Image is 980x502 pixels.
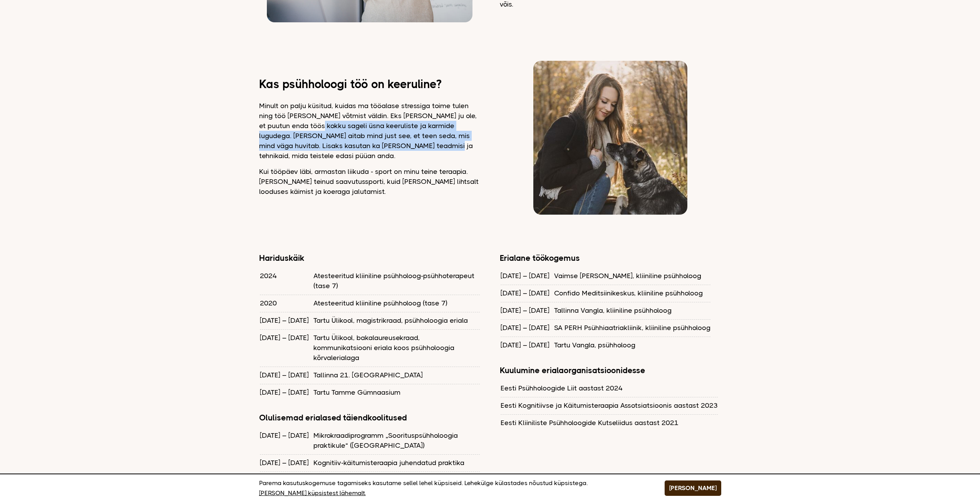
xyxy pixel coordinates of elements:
td: Mikrokraadiprogramm „Soorituspsühholoogia praktikule“ ([GEOGRAPHIC_DATA]) [313,427,480,454]
td: [DATE] – [DATE] [260,384,313,400]
td: 2024 [260,268,313,294]
td: Tartu Ülikool, bakalaureusekraad, kommunikatsiooni eriala koos psühholoogia kõrvalerialaga [313,329,480,366]
p: Parema kasutuskogemuse tagamiseks kasutame sellel lehel küpsiseid. Lehekülge külastades nõustud k... [259,478,645,498]
td: [DATE] – [DATE] [501,319,553,336]
td: [DATE] – [DATE] [501,302,553,319]
td: [DATE] – [DATE] [260,312,313,329]
td: [DATE] – [DATE] [501,285,553,301]
a: [PERSON_NAME] küpsistest lähemalt. [259,488,366,498]
td: Kognitiiv-käitumisteraapia juhendatud praktika [313,454,480,471]
td: Atesteeritud kliiniline psühholoog (tase 7) [313,295,480,311]
td: [DATE] – [DATE] [260,427,313,454]
p: Minult on palju küsitud, kuidas ma tööalase stressiga toime tulen ning töö [PERSON_NAME] võtmist ... [259,101,481,161]
td: SA PERH Psühhiaatriakliinik, kliiniline psühholoog [554,319,710,336]
h3: Erialane töökogemus [500,253,721,263]
td: [DATE] – [DATE] [260,454,313,471]
h3: Hariduskäik [259,253,481,263]
p: Kui tööpäev läbi, armastan liikuda - sport on minu teine teraapia. [PERSON_NAME] teinud saavutuss... [259,167,481,197]
button: [PERSON_NAME] [665,480,721,496]
td: [DATE] – [DATE] [260,329,313,366]
td: Tallinna 21. [GEOGRAPHIC_DATA] [313,367,480,383]
td: [DATE] – [DATE] [501,268,553,284]
h2: Kas psühholoogi töö on keeruline? [259,79,481,89]
td: [DATE] – [DATE] [260,367,313,383]
td: Confido Meditsiinikeskus, kliiniline psühholoog [554,285,710,301]
td: Skeemiteraapia tutvustav seminar ja töötuba Politsei läbirääkijate koolitus [313,472,480,498]
td: 2020 [260,295,313,311]
td: 2023 [260,472,313,498]
td: Atesteeritud kliiniline psühholoog-psühhoterapeut (tase 7) [313,268,480,294]
h3: Kuulumine erialaorganisatsioonidesse [500,365,721,375]
img: Dagmar koeraga [533,61,687,215]
h3: Olulisemad erialased täiendkoolitused [259,413,481,423]
td: Eesti Kliiniliste Psühholoogide Kutseliidus aastast 2021 [501,414,718,431]
td: [DATE] – [DATE] [501,337,553,353]
td: Vaimse [PERSON_NAME], kliiniline psühholoog [554,268,710,284]
td: Tallinna Vangla, kliiniline psühholoog [554,302,710,319]
td: Tartu Tamme Gümnaasium [313,384,480,400]
td: Eesti Kognitiivse ja Käitumisteraapia Assotsiatsioonis aastast 2023 [501,397,718,414]
td: Tartu Ülikool, magistrikraad, psühholoogia eriala [313,312,480,329]
td: Eesti Psühholoogide Liit aastast 2024 [501,380,718,396]
td: Tartu Vangla, psühholoog [554,337,710,353]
